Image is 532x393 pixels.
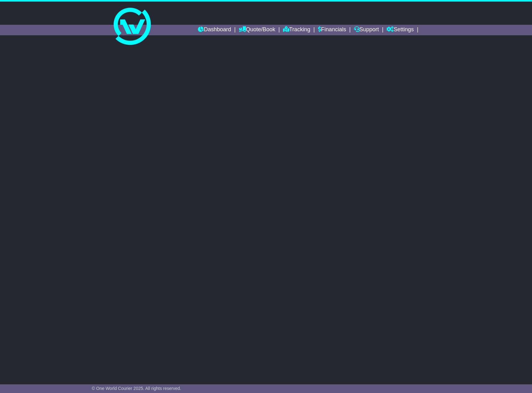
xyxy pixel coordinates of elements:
a: Dashboard [198,25,231,35]
a: Settings [386,25,414,35]
a: Financials [318,25,346,35]
a: Support [354,25,379,35]
a: Quote/Book [239,25,275,35]
span: © One World Courier 2025. All rights reserved. [92,386,181,391]
a: Tracking [283,25,310,35]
